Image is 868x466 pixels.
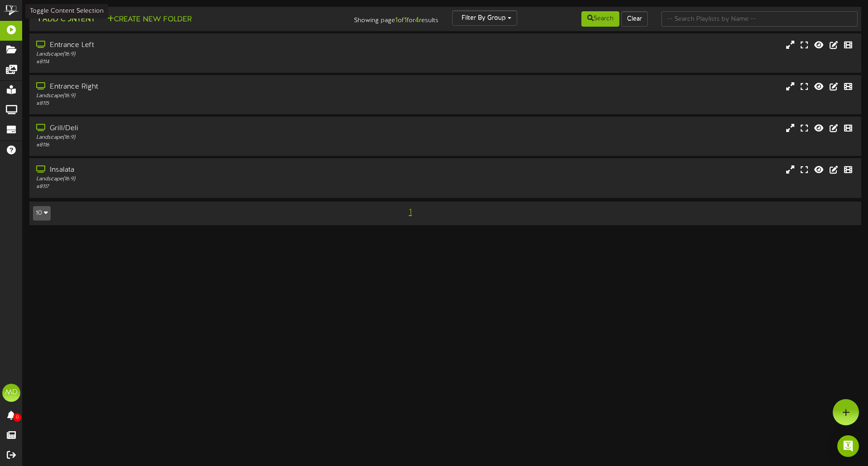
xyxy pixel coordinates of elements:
[36,100,369,108] div: # 8115
[36,141,369,149] div: # 8116
[621,11,648,27] button: Clear
[33,206,51,221] button: 10
[837,435,859,457] div: Open Intercom Messenger
[36,175,369,183] div: Landscape ( 16:9 )
[36,82,369,92] div: Entrance Right
[452,10,517,26] button: Filter By Group
[36,58,369,66] div: # 8114
[661,11,858,27] input: -- Search Playlists by Name --
[13,413,21,422] span: 0
[395,16,398,24] strong: 1
[36,51,369,58] div: Landscape ( 16:9 )
[36,165,369,175] div: Insalata
[36,183,369,191] div: # 8117
[36,123,369,134] div: Grill/Deli
[415,16,419,24] strong: 4
[404,16,407,24] strong: 1
[33,14,98,25] button: Add Content
[581,11,619,27] button: Search
[406,207,414,217] span: 1
[36,40,369,51] div: Entrance Left
[36,134,369,141] div: Landscape ( 16:9 )
[36,92,369,100] div: Landscape ( 16:9 )
[2,384,20,402] div: MD
[306,10,445,26] div: Showing page of for results
[104,14,194,25] button: Create New Folder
